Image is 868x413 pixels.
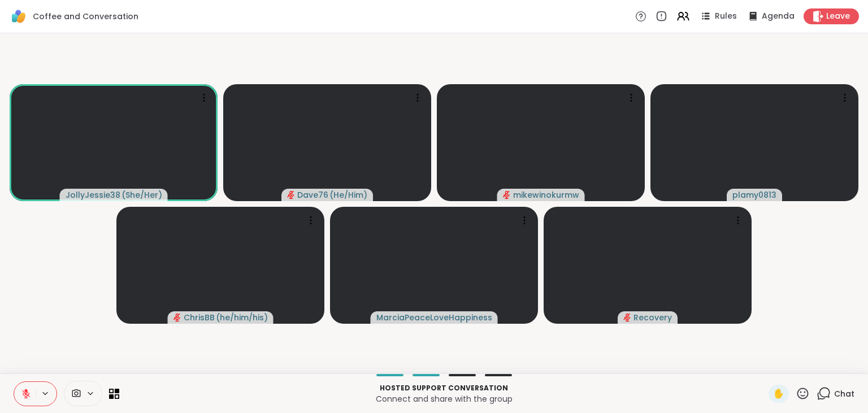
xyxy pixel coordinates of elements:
[173,314,181,321] span: audio-muted
[513,189,579,201] span: mikewinokurmw
[121,189,162,201] span: ( She/Her )
[184,312,215,323] span: ChrisBB
[762,11,795,22] span: Agenda
[376,312,492,323] span: MarciaPeaceLoveHappiness
[773,387,784,401] span: ✋
[9,7,28,26] img: ShareWell Logomark
[126,393,762,405] p: Connect and share with the group
[329,189,367,201] span: ( He/Him )
[826,11,850,22] span: Leave
[33,11,138,22] span: Coffee and Conversation
[126,383,762,393] p: Hosted support conversation
[732,189,776,201] span: plamy0813
[633,312,672,323] span: Recovery
[503,191,511,199] span: audio-muted
[715,11,737,22] span: Rules
[216,312,268,323] span: ( he/him/his )
[623,314,631,321] span: audio-muted
[834,388,854,399] span: Chat
[287,191,295,199] span: audio-muted
[66,189,120,201] span: JollyJessie38
[297,189,328,201] span: Dave76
